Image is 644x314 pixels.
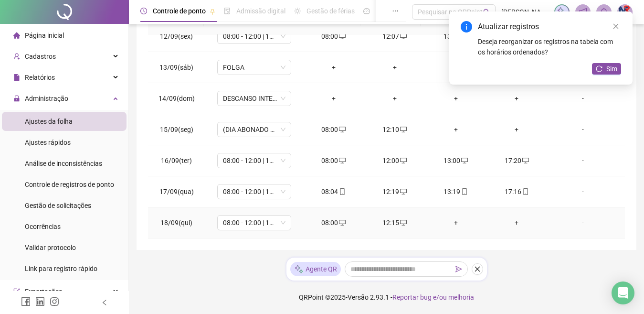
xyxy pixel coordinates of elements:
[399,33,407,40] span: desktop
[160,219,192,227] span: 18/09(qui)
[478,21,621,32] div: Atualizar registros
[223,29,285,43] span: 08:00 - 12:00 | 13:00 - 17:00
[25,223,61,230] span: Ocorrências
[25,265,97,272] span: Link para registro rápido
[13,74,20,81] span: file
[348,293,369,301] span: Versão
[159,64,193,71] span: 13/09(sáb)
[399,188,407,195] span: desktop
[311,62,357,73] div: +
[25,53,56,60] span: Cadastros
[223,91,285,106] span: DESCANSO INTER-JORNADA
[555,155,611,166] div: -
[311,93,357,104] div: +
[461,21,472,32] span: info-circle
[311,31,357,42] div: 08:00
[311,186,357,197] div: 08:04
[311,124,357,135] div: 08:00
[338,219,346,226] span: desktop
[474,266,481,272] span: close
[376,7,413,15] span: Painel do DP
[311,217,357,228] div: 08:00
[160,126,193,133] span: 15/09(seg)
[433,31,479,42] div: 13:07
[223,122,285,137] span: (DIA ABONADO PARCIALMENTE)
[555,217,611,228] div: -
[25,95,68,102] span: Administração
[160,32,193,40] span: 12/09(sex)
[13,32,20,39] span: home
[223,184,285,199] span: 08:00 - 12:00 | 13:00 - 17:00
[494,217,540,228] div: +
[21,297,31,306] span: facebook
[338,188,346,195] span: mobile
[392,8,399,14] span: ellipsis
[35,297,45,306] span: linkedin
[433,217,479,228] div: +
[606,64,617,74] span: Sim
[494,93,540,104] div: +
[25,181,114,188] span: Controle de registros de ponto
[494,186,540,197] div: 17:16
[372,217,418,228] div: 12:15
[224,8,231,14] span: file-done
[153,7,206,15] span: Controle de ponto
[399,157,407,164] span: desktop
[25,288,62,295] span: Exportações
[372,124,418,135] div: 12:10
[223,153,285,168] span: 08:00 - 12:00 | 13:00 - 17:00
[372,186,418,197] div: 12:19
[306,7,355,15] span: Gestão de férias
[290,262,341,276] div: Agente QR
[140,8,147,14] span: clock-circle
[294,264,304,274] img: sparkle-icon.fc2bf0ac1784a2077858766a79e2daf3.svg
[25,202,91,209] span: Gestão de solicitações
[363,8,370,14] span: dashboard
[25,32,64,39] span: Página inicial
[25,118,73,125] span: Ajustes da folha
[611,21,621,32] a: Close
[392,293,474,301] span: Reportar bug e/ou melhoria
[25,160,102,167] span: Análise de inconsistências
[478,36,621,57] div: Deseja reorganizar os registros na tabela com os horários ordenados?
[579,8,587,16] span: notification
[25,74,55,81] span: Relatórios
[338,157,346,164] span: desktop
[372,155,418,166] div: 12:00
[555,124,611,135] div: -
[521,157,529,164] span: desktop
[455,266,462,272] span: send
[294,8,301,14] span: sun
[338,126,346,133] span: desktop
[50,297,59,306] span: instagram
[596,65,602,72] span: reload
[158,95,195,102] span: 14/09(dom)
[460,157,468,164] span: desktop
[494,124,540,135] div: +
[13,95,20,102] span: lock
[399,126,407,133] span: desktop
[618,5,632,19] img: 88281
[433,155,479,166] div: 13:00
[210,9,215,14] span: pushpin
[159,188,194,195] span: 17/09(qua)
[25,244,76,251] span: Validar protocolo
[372,62,418,73] div: +
[399,219,407,226] span: desktop
[129,281,644,314] footer: QRPoint © 2025 - 2.93.1 -
[433,186,479,197] div: 13:19
[592,63,621,75] button: Sim
[338,33,346,40] span: desktop
[483,9,490,16] span: search
[494,155,540,166] div: 17:20
[501,7,549,17] span: [PERSON_NAME] - NRCARGO
[101,299,108,306] span: left
[433,124,479,135] div: +
[372,31,418,42] div: 12:07
[612,23,619,30] span: close
[372,93,418,104] div: +
[557,7,567,17] img: sparkle-icon.fc2bf0ac1784a2077858766a79e2daf3.svg
[433,62,479,73] div: +
[223,216,285,230] span: 08:00 - 12:00 | 13:00 - 17:00
[555,186,611,197] div: -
